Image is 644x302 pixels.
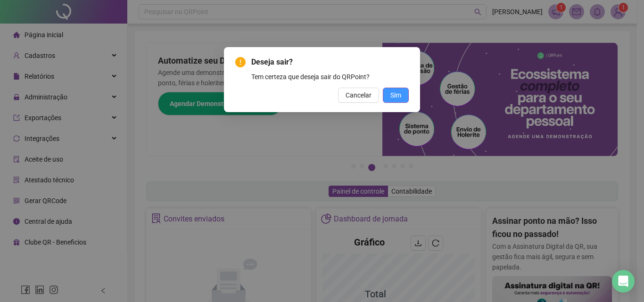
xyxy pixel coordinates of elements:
div: Tem certeza que deseja sair do QRPoint? [251,72,409,82]
button: Cancelar [338,88,379,103]
span: Deseja sair? [251,57,409,68]
span: Sim [390,90,401,100]
span: exclamation-circle [235,57,246,67]
div: Open Intercom Messenger [612,270,635,293]
button: Sim [383,88,409,103]
span: Cancelar [346,90,372,100]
